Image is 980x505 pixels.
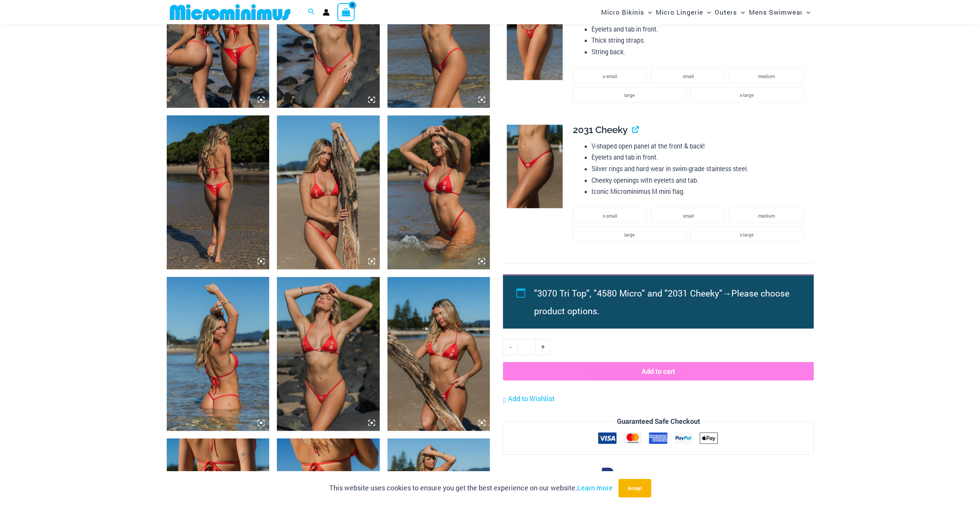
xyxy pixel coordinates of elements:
a: View Shopping Cart, empty [337,3,355,21]
li: large [573,87,686,102]
li: Cheeky openings with eyelets and tab. [591,175,807,186]
span: large [624,92,635,98]
span: x-large [740,232,754,238]
a: Account icon link [323,9,330,16]
img: Link Tangello 3070 Tri Top 2031 Cheeky [167,115,270,269]
img: Link Tangello 2031 Cheeky [507,125,563,208]
li: x-small [573,208,647,223]
a: OutersMenu ToggleMenu Toggle [713,2,747,22]
a: Search icon link [308,7,315,17]
img: Link Tangello 3070 Tri Top 4580 Micro [387,115,490,269]
img: Link Tangello 3070 Tri Top 4580 Micro [167,277,270,431]
img: MM SHOP LOGO FLAT [167,3,293,21]
li: large [573,227,686,242]
span: large [624,232,635,238]
span: small [682,73,694,79]
li: medium [729,68,803,83]
nav: Site Navigation [598,1,814,23]
button: Add to cart [503,362,813,380]
li: x-large [690,87,803,102]
span: Menu Toggle [703,2,711,22]
li: medium [729,208,803,223]
a: Mens SwimwearMenu ToggleMenu Toggle [747,2,812,22]
input: Product quantity [518,339,536,355]
li: Iconic Microminimus M mini flag. [591,186,807,197]
span: Please choose product options. [534,287,789,317]
span: 2031 Cheeky [573,124,627,135]
a: Micro LingerieMenu ToggleMenu Toggle [654,2,713,22]
li: Eyelets and tab in front. [591,152,807,163]
a: Add to Wishlist [503,393,554,405]
a: - [503,339,518,355]
a: Micro BikinisMenu ToggleMenu Toggle [599,2,654,22]
span: x-large [740,92,754,98]
li: Silver rings and hard wear in swim-grade stainless steel. [591,163,807,175]
li: small [651,68,725,83]
img: Link Tangello 3070 Tri Top 2031 Cheeky [277,115,380,269]
span: Menu Toggle [802,2,810,22]
button: Accept [618,479,651,497]
span: x-small [603,213,617,219]
a: + [536,339,550,355]
li: Thick string straps. [591,35,807,46]
li: Eyelets and tab in front. [591,23,807,35]
legend: Guaranteed Safe Checkout [613,416,703,427]
li: x-large [690,227,803,242]
img: Link Tangello 3070 Tri Top 2031 Cheeky [387,277,490,431]
span: medium [758,213,774,219]
span: Mens Swimwear [749,2,802,22]
img: Link Tangello 3070 Tri Top 4580 Micro [277,277,380,431]
span: Micro Bikinis [601,2,644,22]
a: Learn more [577,483,613,492]
span: Menu Toggle [644,2,652,22]
span: medium [758,73,774,79]
span: Menu Toggle [737,2,745,22]
p: This website uses cookies to ensure you get the best experience on our website. [329,482,613,494]
li: String back. [591,46,807,58]
li: x-small [573,68,647,83]
span: x-small [603,73,617,79]
span: small [682,213,694,219]
li: → [534,284,796,320]
span: "3070 Tri Top", "4580 Micro" and "2031 Cheeky" [534,287,722,299]
span: Outers [715,2,737,22]
li: small [651,208,725,223]
span: Micro Lingerie [656,2,703,22]
span: Add to Wishlist [508,394,554,403]
li: V-shaped open panel at the front & back! [591,140,807,152]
